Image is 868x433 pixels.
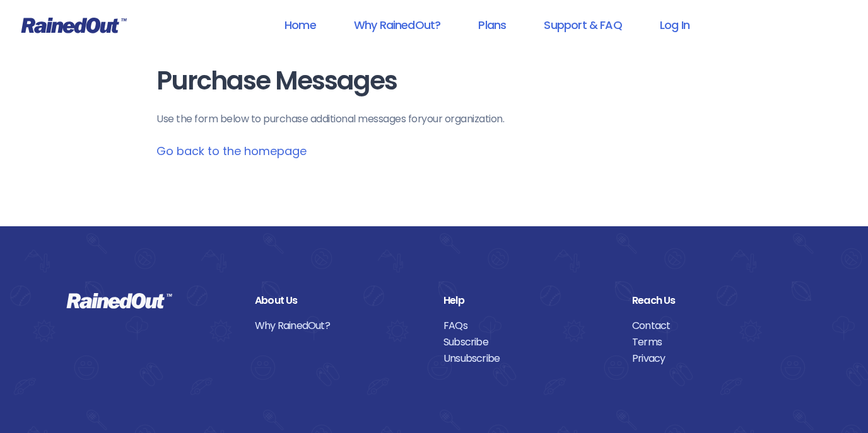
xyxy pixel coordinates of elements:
[632,318,802,334] a: Contact
[632,350,802,367] a: Privacy
[632,334,802,350] a: Terms
[443,292,613,309] div: Help
[255,292,425,309] div: About Us
[255,318,425,334] a: Why RainedOut?
[527,11,638,39] a: Support & FAQ
[643,11,706,39] a: Log In
[156,67,712,95] h1: Purchase Messages
[632,292,802,309] div: Reach Us
[156,112,712,127] p: Use the form below to purchase additional messages for your organization .
[337,11,457,39] a: Why RainedOut?
[268,11,332,39] a: Home
[156,143,307,159] a: Go back to the homepage
[443,318,613,334] a: FAQs
[443,350,613,367] a: Unsubscribe
[462,11,522,39] a: Plans
[443,334,613,350] a: Subscribe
